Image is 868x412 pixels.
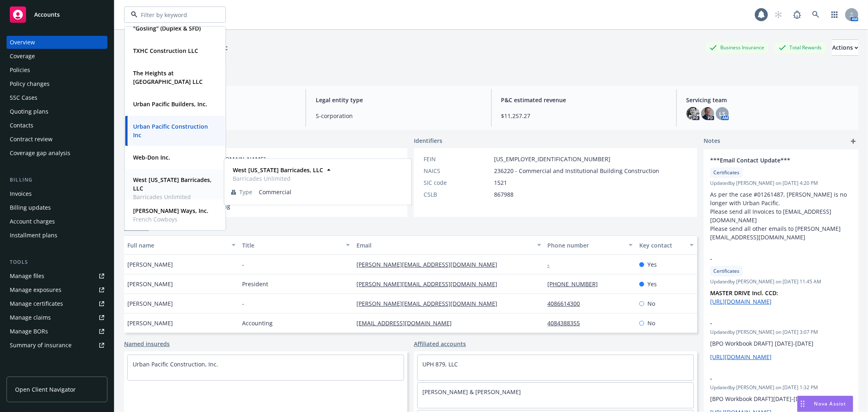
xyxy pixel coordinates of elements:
span: P&C estimated revenue [501,96,667,104]
div: Full name [127,241,227,250]
a: Manage files [7,270,107,283]
a: 4084388355 [548,319,587,327]
img: photo [701,107,714,120]
strong: [GEOGRAPHIC_DATA] "Gosling" (Duplex & SFD) [133,16,201,32]
div: Quoting plans [10,105,48,118]
div: Actions [832,40,858,55]
a: Coverage [7,50,107,63]
span: - [242,299,244,308]
span: LS [719,110,726,118]
a: Quoting plans [7,105,107,118]
span: Barricades Unlimited [133,193,215,201]
div: Phone number [548,241,624,250]
a: [PERSON_NAME] & [PERSON_NAME] [422,388,521,396]
a: Report a Bug [789,7,805,23]
span: 236220 - Commercial and Institutional Building Construction [494,167,659,175]
div: Key contact [639,241,685,250]
div: Email [356,241,532,250]
button: Key contact [636,235,697,255]
span: - [710,254,831,263]
div: -CertificatesUpdatedby [PERSON_NAME] on [DATE] 11:45 AMMASTER DRIVE Incl. CCD: [URL][DOMAIN_NAME] [704,248,858,312]
span: Notes [704,136,720,146]
a: Overview [7,36,107,49]
a: Manage claims [7,311,107,324]
img: photo [687,107,700,120]
a: UPH 879, LLC [422,360,458,368]
a: Policy changes [7,77,107,90]
div: Manage BORs [10,325,48,338]
div: Drag to move [798,396,808,412]
span: 1521 [494,178,507,187]
span: No [647,299,655,308]
span: - [242,260,244,269]
div: Manage claims [10,311,51,324]
a: [URL][DOMAIN_NAME] [710,353,772,361]
div: Analytics hub [7,368,107,376]
a: Search [808,7,824,23]
a: Coverage gap analysis [7,147,107,160]
span: Yes [647,280,657,288]
strong: West [US_STATE] Barricades, LLC [133,176,212,192]
a: [URL][DOMAIN_NAME] [710,298,772,305]
a: [PERSON_NAME][EMAIL_ADDRESS][DOMAIN_NAME] [356,280,504,288]
div: Contacts [10,119,33,132]
span: [US_EMPLOYER_IDENTIFICATION_NUMBER] [494,155,610,163]
div: Policy changes [10,77,50,90]
span: Updated by [PERSON_NAME] on [DATE] 3:07 PM [710,329,852,336]
div: Business Insurance [706,42,768,53]
div: Coverage [10,50,35,63]
span: Accounts [34,11,60,18]
button: Nova Assist [797,396,853,412]
a: Start snowing [770,7,787,23]
a: - [548,261,556,268]
div: Billing [7,176,107,184]
span: 867988 [494,190,514,199]
span: [PERSON_NAME] [127,299,173,308]
button: Title [239,235,354,255]
div: Policies [10,64,30,77]
a: [EMAIL_ADDRESS][DOMAIN_NAME] [356,319,458,327]
a: [PHONE_NUMBER] [548,280,605,288]
span: - [710,319,831,327]
a: Account charges [7,215,107,228]
div: SSC Cases [10,91,37,104]
strong: [PERSON_NAME] Ways, Inc. [133,207,208,215]
div: Manage exposures [10,283,61,296]
div: Total Rewards [775,42,826,53]
input: Filter by keyword [138,11,209,19]
span: Accounting [242,319,273,327]
a: Accounts [7,3,107,26]
span: Updated by [PERSON_NAME] on [DATE] 1:32 PM [710,384,852,391]
p: [BPO Workbook DRAFT] [DATE]-[DATE] [710,339,852,348]
strong: The Heights at [GEOGRAPHIC_DATA] LLC [133,69,203,85]
div: Billing updates [10,201,51,214]
a: add [848,136,858,146]
div: Summary of insurance [10,339,72,352]
a: Switch app [826,7,843,23]
a: Summary of insurance [7,339,107,352]
a: Billing updates [7,201,107,214]
a: Manage certificates [7,297,107,310]
span: [PERSON_NAME] [127,280,173,288]
span: Updated by [PERSON_NAME] on [DATE] 4:20 PM [710,180,852,187]
div: CSLB [424,190,491,199]
a: [PERSON_NAME][EMAIL_ADDRESS][DOMAIN_NAME] [356,300,504,307]
strong: MASTER DRIVE Incl. CCD: [710,289,778,297]
div: Contract review [10,133,52,146]
span: [PERSON_NAME] [127,260,173,269]
div: Manage certificates [10,297,63,310]
a: Installment plans [7,229,107,242]
a: Contract review [7,133,107,146]
a: Manage exposures [7,283,107,296]
span: Updated by [PERSON_NAME] on [DATE] 11:45 AM [710,278,852,285]
strong: TXHC Construction LLC [133,47,198,55]
div: Tools [7,258,107,266]
div: ***Email Contact Update***CertificatesUpdatedby [PERSON_NAME] on [DATE] 4:20 PMAs per the case #0... [704,149,858,248]
a: Contacts [7,119,107,132]
button: Full name [124,235,239,255]
div: SIC code [424,178,491,187]
p: [BPO Workbook DRAFT][DATE]-[DATE] [710,394,852,403]
div: Invoices [10,187,32,200]
p: As per the case #01261487, [PERSON_NAME] is no longer with Urban Pacific. Please send all Invoice... [710,190,852,241]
